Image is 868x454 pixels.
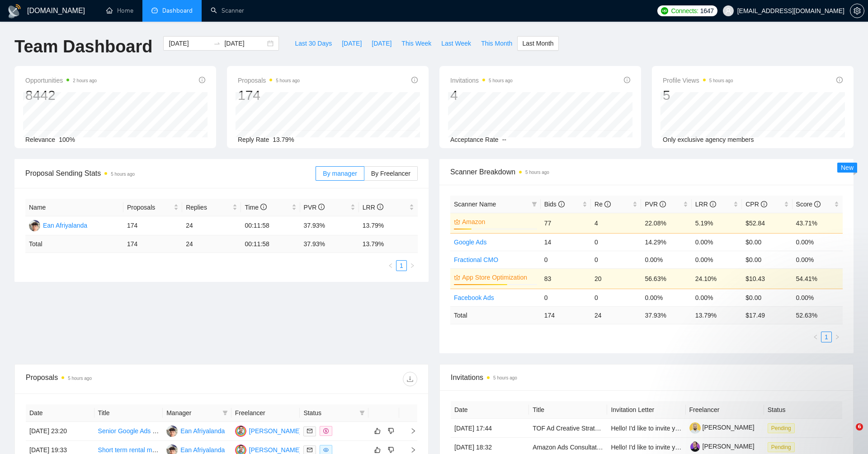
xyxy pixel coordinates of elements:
span: [DATE] [342,38,362,48]
td: 24 [182,235,241,253]
span: filter [222,410,228,416]
td: 0 [591,289,641,306]
td: $10.43 [742,268,792,289]
span: Proposals [127,202,172,212]
span: info-circle [814,201,821,207]
td: 24 [591,306,641,324]
td: 54.41% [793,268,843,289]
td: 24.10% [692,268,742,289]
td: 4 [591,213,641,233]
span: dashboard [151,7,158,14]
button: [DATE] [367,36,396,51]
td: 0.00% [641,251,691,268]
span: Last Week [441,38,471,48]
time: 5 hours ago [489,78,513,83]
span: This Month [481,38,512,48]
span: Relevance [25,136,55,143]
a: [PERSON_NAME] [689,443,755,450]
div: Ean Afriyalanda [43,220,87,230]
td: 13.79% [359,216,418,235]
span: Invitations [451,372,842,383]
span: Manager [166,408,219,418]
td: 174 [541,306,591,324]
span: By manager [323,170,357,177]
span: swap-right [213,40,221,47]
div: 4 [450,87,513,104]
a: 1 [821,332,831,342]
span: right [410,263,415,268]
span: info-circle [260,204,267,210]
h1: Team Dashboard [14,36,152,57]
td: TOF Ad Creative Strategist – Tier A Only (Cold Traffic, Meta & Google) [529,419,607,438]
td: Total [25,235,123,253]
span: info-circle [377,204,383,210]
td: 0.00% [793,289,843,306]
td: 43.71% [793,213,843,233]
span: 6 [856,423,863,431]
td: 14 [541,233,591,251]
td: 37.93 % [300,235,359,253]
li: Previous Page [385,260,396,271]
span: Acceptance Rate [450,136,499,143]
time: 5 hours ago [68,376,92,381]
td: 13.79 % [359,235,418,253]
td: 0.00% [793,233,843,251]
span: info-circle [761,201,767,207]
td: 0.00% [692,233,742,251]
div: Proposals [26,372,222,386]
td: 174 [123,216,182,235]
span: user [725,8,731,14]
th: Replies [182,199,241,216]
span: Last Month [522,38,553,48]
div: 174 [238,87,300,104]
button: dislike [386,426,396,436]
li: 1 [821,332,832,342]
th: Date [26,404,94,422]
a: Short term rental manager for Unique Jailhouse Inn [98,446,242,454]
td: 174 [123,235,182,253]
button: setting [850,4,864,18]
li: Next Page [407,260,418,271]
span: info-circle [558,201,565,207]
td: 0 [541,251,591,268]
span: Connects: [671,6,698,16]
span: Only exclusive agency members [663,136,754,143]
span: LRR [695,201,716,208]
a: RG[PERSON_NAME] [235,446,301,453]
span: [DATE] [372,38,392,48]
span: info-circle [411,77,418,83]
span: eye [323,447,329,453]
td: 14.29% [641,233,691,251]
span: Status [303,408,356,418]
td: 37.93 % [641,306,691,324]
td: 00:11:58 [241,216,300,235]
td: 20 [591,268,641,289]
span: Profile Views [663,75,733,86]
span: like [374,427,381,435]
span: Reply Rate [238,136,269,143]
span: info-circle [710,201,716,207]
td: 56.63% [641,268,691,289]
button: left [810,332,821,342]
span: Bids [544,201,565,208]
span: This Week [401,38,431,48]
span: filter [532,201,537,207]
a: TOF Ad Creative Strategist – Tier A Only (Cold Traffic, Meta & Google) [533,425,729,432]
td: Total [450,306,541,324]
td: 24 [182,216,241,235]
button: Last Month [517,36,558,51]
td: 83 [541,268,591,289]
span: By Freelancer [371,170,410,177]
a: EAEan Afriyalanda [166,427,225,434]
td: 77 [541,213,591,233]
time: 5 hours ago [525,170,549,175]
span: filter [358,406,367,420]
span: Time [245,204,266,211]
a: Senior Google Ads for DTC eCommerce - Expert [98,427,235,435]
th: Freelancer [686,401,764,419]
span: dislike [388,446,394,454]
th: Invitation Letter [607,401,685,419]
img: RG [235,426,246,437]
button: right [832,332,843,342]
button: like [372,426,383,436]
